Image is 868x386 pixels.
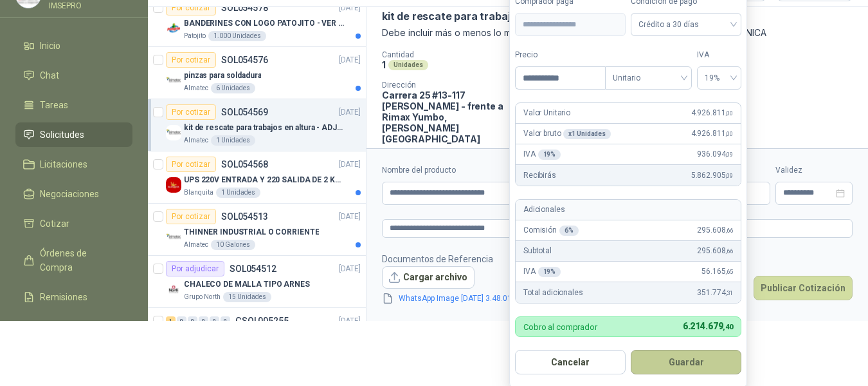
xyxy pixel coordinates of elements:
img: Company Logo [166,21,181,36]
span: Unitario [613,68,684,88]
div: Por cotizar [166,52,216,68]
a: Chat [15,63,132,88]
p: [DATE] [339,315,361,327]
span: ,65 [725,268,733,275]
p: Recibirás [523,169,556,182]
div: 6 Unidades [211,83,255,93]
a: Solicitudes [15,122,132,147]
span: Solicitudes [40,128,84,142]
p: Almatec [184,135,208,146]
p: Subtotal [523,245,552,257]
p: Total adicionales [523,287,583,299]
a: Licitaciones [15,152,132,177]
p: [DATE] [339,2,361,14]
div: 6 % [559,226,579,236]
a: Negociaciones [15,182,132,206]
div: 0 [199,316,208,325]
p: 1 [382,59,386,70]
span: ,66 [725,227,733,234]
p: [DATE] [339,159,361,171]
div: 0 [221,316,230,325]
span: ,09 [725,172,733,179]
span: 4.926.811 [691,107,733,119]
span: 351.774 [697,287,733,299]
p: Grupo North [184,292,221,302]
div: 1 Unidades [211,135,255,146]
img: Company Logo [166,282,181,297]
a: Por cotizarSOL054569[DATE] Company Logokit de rescate para trabajos en altura - ADJUNTAR FICHA TE... [148,99,366,151]
span: 295.608 [697,224,733,236]
p: [DATE] [339,106,361,119]
button: Publicar Cotización [754,276,853,300]
p: Carrera 25 #13-117 [PERSON_NAME] - frente a Rimax Yumbo , [PERSON_NAME][GEOGRAPHIC_DATA] [382,90,520,144]
label: IVA [697,49,741,61]
span: ,00 [725,130,733,137]
p: SOL054513 [221,212,268,221]
p: Adicionales [523,204,565,216]
span: Configuración [40,320,96,334]
a: Por cotizarSOL054568[DATE] Company LogoUPS 220V ENTRADA Y 220 SALIDA DE 2 KVABlanquita1 Unidades [148,151,366,204]
a: Tareas [15,93,132,117]
p: Patojito [184,31,206,41]
p: Debe incluir más o menos lo mencionado en la imagen adjunta ADJUNTAR FICHA TECNICA [382,26,853,40]
span: ,66 [725,247,733,255]
span: 295.608 [697,245,733,257]
div: 19 % [538,150,561,160]
button: Guardar [631,350,741,374]
a: Por cotizarSOL054576[DATE] Company Logopinzas para soldaduraAlmatec6 Unidades [148,47,366,99]
div: Por cotizar [166,157,216,172]
span: Tareas [40,98,68,112]
span: Órdenes de Compra [40,246,120,275]
p: Comisión [523,224,579,236]
label: Precio [515,49,605,61]
p: pinzas para soldadura [184,70,261,82]
div: Unidades [388,60,428,70]
img: Company Logo [166,73,181,88]
div: x 1 Unidades [563,129,611,139]
div: Por adjudicar [166,261,224,276]
p: BANDERINES CON LOGO PATOJITO - VER DOC ADJUNTO [184,17,344,30]
p: SOL054569 [221,108,268,117]
span: 936.094 [697,148,733,160]
p: SOL054512 [230,264,276,273]
p: CHALECO DE MALLA TIPO ARNES [184,278,310,291]
a: Por adjudicarSOL054512[DATE] Company LogoCHALECO DE MALLA TIPO ARNESGrupo North15 Unidades [148,256,366,308]
p: Cantidad [382,50,547,59]
span: 5.862.905 [691,169,733,182]
span: Chat [40,68,59,82]
p: kit de rescate para trabajos en altura - ADJUNTAR FICHA TECNICA [382,10,719,23]
p: GSOL005255 [235,316,289,325]
span: 4.926.811 [691,128,733,140]
p: Almatec [184,83,208,93]
div: 1 [166,316,176,325]
p: IMSEPRO [49,2,132,10]
a: Órdenes de Compra [15,241,132,280]
span: 6.214.679 [683,321,733,331]
p: [DATE] [339,263,361,275]
div: 15 Unidades [223,292,271,302]
span: Cotizar [40,217,69,231]
p: Valor Unitario [523,107,570,119]
span: ,40 [723,323,733,331]
span: ,09 [725,151,733,158]
div: 10 Galones [211,240,255,250]
a: Inicio [15,34,132,58]
span: Negociaciones [40,187,99,201]
a: Remisiones [15,285,132,309]
a: Configuración [15,314,132,339]
div: 1 Unidades [216,188,260,198]
span: ,00 [725,110,733,117]
div: Por cotizar [166,104,216,120]
div: 0 [177,316,186,325]
span: Licitaciones [40,157,87,171]
span: Inicio [40,39,60,53]
a: WhatsApp Image [DATE] 3.48.01 PM.jpeg [393,293,547,305]
span: Crédito a 30 días [638,15,734,34]
span: ,31 [725,289,733,296]
p: SOL054568 [221,160,268,169]
p: SOL054576 [221,55,268,64]
img: Company Logo [166,177,181,193]
div: Por cotizar [166,209,216,224]
p: Documentos de Referencia [382,252,562,266]
p: Valor bruto [523,128,611,140]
